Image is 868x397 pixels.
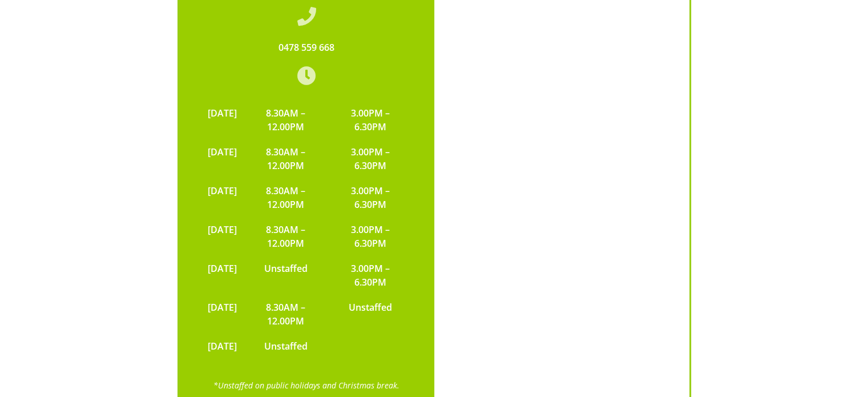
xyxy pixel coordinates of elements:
td: 8.30AM – 12.00PM [243,139,330,178]
td: [DATE] [202,256,243,295]
td: [DATE] [202,217,243,256]
td: Unstaffed [329,295,411,334]
td: 8.30AM – 12.00PM [243,217,330,256]
td: 3.00PM – 6.30PM [329,217,411,256]
a: *Unstaffed on public holidays and Christmas break. [213,380,399,391]
td: [DATE] [202,334,243,359]
td: [DATE] [202,101,243,139]
td: Unstaffed [243,334,330,359]
td: 8.30AM – 12.00PM [243,101,330,139]
td: 8.30AM – 12.00PM [243,295,330,334]
td: [DATE] [202,139,243,178]
td: [DATE] [202,295,243,334]
td: [DATE] [202,178,243,217]
td: 3.00PM – 6.30PM [329,139,411,178]
td: 3.00PM – 6.30PM [329,256,411,295]
a: 0478 559 668 [278,41,334,54]
td: 3.00PM – 6.30PM [329,178,411,217]
td: 3.00PM – 6.30PM [329,101,411,139]
td: Unstaffed [243,256,330,295]
td: 8.30AM – 12.00PM [243,178,330,217]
